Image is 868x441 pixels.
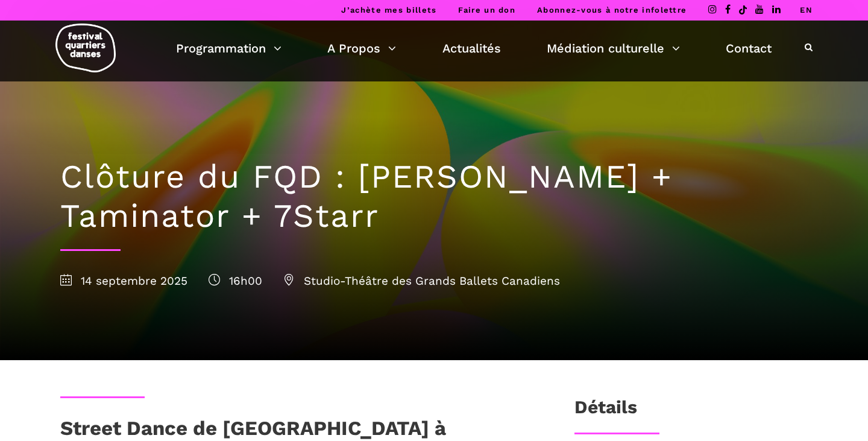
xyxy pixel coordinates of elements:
h1: Clôture du FQD : [PERSON_NAME] + Taminator + 7Starr [60,157,808,236]
span: 14 septembre 2025 [60,274,187,288]
h3: Détails [574,396,637,427]
a: Médiation culturelle [547,38,680,59]
a: Contact [726,38,772,59]
img: logo-fqd-med [55,24,116,72]
span: Studio-Théâtre des Grands Ballets Canadiens [283,274,560,288]
a: EN [800,5,813,14]
a: Faire un don [458,5,515,14]
a: Abonnez-vous à notre infolettre [537,5,687,14]
a: Programmation [176,38,281,59]
a: J’achète mes billets [341,5,436,14]
span: 16h00 [209,274,262,288]
a: Actualités [442,38,501,59]
a: A Propos [327,38,396,59]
